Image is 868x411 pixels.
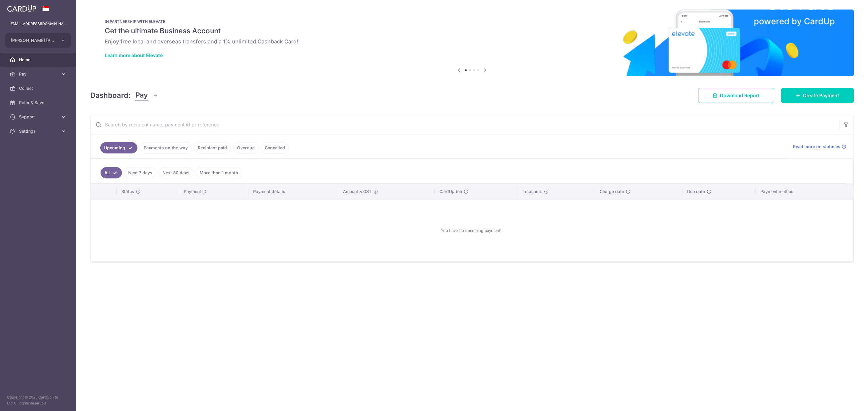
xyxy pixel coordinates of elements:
span: Download Report [720,92,759,99]
button: Pay [135,90,158,101]
span: Status [121,189,134,194]
span: Charge date [600,189,624,194]
a: Read more on statuses [793,144,846,150]
div: You have no upcoming payments. [98,204,846,257]
h5: Get the ultimate Business Account [105,26,839,36]
p: IN PARTNERSHIP WITH ELEVATE [105,19,839,24]
button: [PERSON_NAME] [PERSON_NAME] IMPORT EXPORT PTE LTD [5,33,71,48]
p: [EMAIL_ADDRESS][DOMAIN_NAME] [10,21,67,27]
a: Create Payment [781,88,854,103]
h4: Dashboard: [90,90,131,101]
th: Payment ID [179,184,248,199]
a: All [101,167,122,178]
span: Create Payment [803,92,839,99]
span: Support [19,114,58,120]
a: Download Report [698,88,774,103]
span: Amount & GST [343,189,372,194]
th: Payment details [248,184,338,199]
span: Read more on statuses [793,144,840,150]
input: Search by recipient name, payment id or reference [91,115,839,134]
a: Cancelled [261,142,289,153]
span: Pay [19,71,58,77]
img: CardUp [7,5,36,12]
span: Due date [687,189,705,194]
span: CardUp fee [439,189,462,194]
span: Settings [19,128,58,134]
h6: Enjoy free local and overseas transfers and a 1% unlimited Cashback Card! [105,38,839,45]
a: Recipient paid [194,142,231,153]
span: Home [19,57,58,63]
a: Upcoming [100,142,137,153]
a: Learn more about Elevate [105,52,163,58]
span: Total amt. [523,189,542,194]
span: [PERSON_NAME] [PERSON_NAME] IMPORT EXPORT PTE LTD [11,37,55,43]
a: Overdue [233,142,258,153]
th: Payment method [756,184,853,199]
span: Pay [135,90,148,101]
img: Renovation banner [90,10,854,76]
a: Next 30 days [159,167,193,178]
a: Next 7 days [124,167,156,178]
a: More than 1 month [196,167,242,178]
span: Refer & Save [19,100,58,106]
span: Collect [19,85,58,91]
a: Payments on the way [140,142,192,153]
